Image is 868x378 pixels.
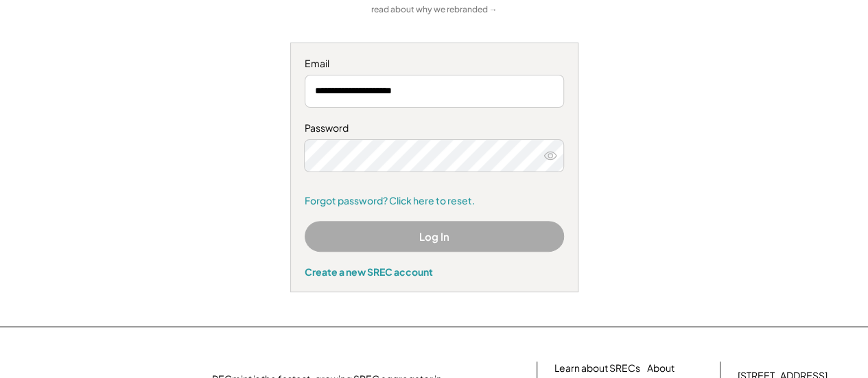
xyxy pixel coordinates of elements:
[371,4,497,16] a: read about why we rebranded →
[305,121,564,135] div: Password
[305,194,564,208] a: Forgot password? Click here to reset.
[305,57,564,71] div: Email
[305,221,564,252] button: Log In
[647,362,675,375] a: About
[305,265,564,278] div: Create a new SREC account
[554,362,640,375] a: Learn about SRECs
